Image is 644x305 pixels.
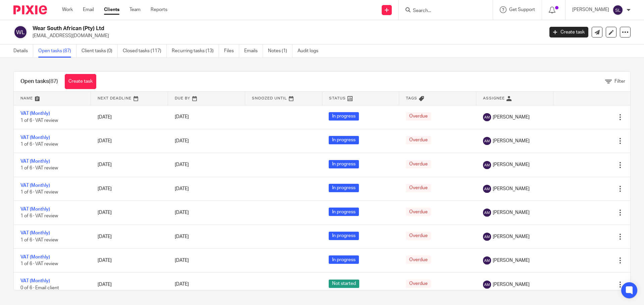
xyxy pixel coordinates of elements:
h1: Open tasks [20,78,58,85]
a: Files [224,45,239,58]
span: [PERSON_NAME] [493,257,530,264]
td: [DATE] [91,105,168,129]
img: svg%3E [483,161,491,169]
span: In progress [329,112,359,121]
span: [PERSON_NAME] [493,233,530,240]
a: VAT (Monthly) [20,279,50,283]
span: Overdue [406,160,431,168]
span: 0 of 6 · Email client [20,286,59,290]
span: Overdue [406,184,431,192]
span: [DATE] [175,210,189,215]
a: Details [13,45,33,58]
img: svg%3E [612,5,623,15]
span: Filter [614,79,625,84]
span: Tags [406,96,417,100]
span: [PERSON_NAME] [493,185,530,192]
a: Closed tasks (117) [123,45,167,58]
span: [DATE] [175,115,189,120]
span: (87) [49,79,58,84]
span: Overdue [406,208,431,216]
span: Overdue [406,112,431,121]
a: Open tasks (87) [38,45,76,58]
span: 1 of 6 · VAT review [20,142,58,147]
span: [DATE] [175,186,189,191]
span: Not started [329,280,359,288]
a: Reports [151,6,167,13]
a: VAT (Monthly) [20,135,50,140]
input: Search [412,8,473,14]
span: [DATE] [175,258,189,263]
a: VAT (Monthly) [20,183,50,188]
span: [DATE] [175,282,189,287]
a: Email [83,6,94,13]
span: [PERSON_NAME] [493,209,530,216]
span: Overdue [406,255,431,264]
a: VAT (Monthly) [20,159,50,164]
img: svg%3E [483,113,491,121]
img: svg%3E [483,256,491,264]
a: Audit logs [298,45,323,58]
a: VAT (Monthly) [20,111,50,116]
a: Work [62,6,73,13]
span: 1 of 6 · VAT review [20,261,58,266]
a: Notes (1) [268,45,292,58]
h2: Wear South African (Pty) Ltd [33,25,438,32]
a: Clients [104,6,119,13]
td: [DATE] [91,177,168,201]
a: VAT (Monthly) [20,255,50,259]
img: svg%3E [483,233,491,241]
span: [PERSON_NAME] [493,114,530,121]
span: [PERSON_NAME] [493,281,530,288]
a: Recurring tasks (13) [172,45,219,58]
a: Create task [549,27,588,37]
a: VAT (Monthly) [20,207,50,212]
span: Snoozed Until [252,96,287,100]
td: [DATE] [91,153,168,177]
span: Overdue [406,280,431,288]
span: 1 of 6 · VAT review [20,166,58,171]
img: svg%3E [483,137,491,145]
span: [PERSON_NAME] [493,161,530,168]
td: [DATE] [91,201,168,225]
span: 1 of 6 · VAT review [20,190,58,195]
span: [DATE] [175,234,189,239]
img: svg%3E [483,209,491,217]
a: Emails [244,45,263,58]
td: [DATE] [91,225,168,248]
span: In progress [329,160,359,168]
span: 1 of 6 · VAT review [20,238,58,242]
a: Create task [65,74,96,89]
td: [DATE] [91,129,168,153]
a: Team [129,6,141,13]
a: VAT (Monthly) [20,231,50,235]
span: Overdue [406,136,431,144]
img: Pixie [13,5,47,14]
span: 1 of 6 · VAT review [20,118,58,123]
td: [DATE] [91,249,168,273]
span: Status [329,96,346,100]
span: [PERSON_NAME] [493,138,530,144]
span: In progress [329,255,359,264]
span: In progress [329,208,359,216]
span: [DATE] [175,162,189,167]
span: In progress [329,136,359,144]
span: Overdue [406,232,431,240]
p: [PERSON_NAME] [572,6,609,13]
span: In progress [329,232,359,240]
span: [DATE] [175,139,189,143]
a: Client tasks (0) [82,45,118,58]
img: svg%3E [483,185,491,193]
td: [DATE] [91,273,168,296]
img: svg%3E [13,25,28,39]
span: In progress [329,184,359,192]
span: Get Support [509,7,535,12]
p: [EMAIL_ADDRESS][DOMAIN_NAME] [33,32,539,39]
img: svg%3E [483,281,491,289]
span: 1 of 6 · VAT review [20,214,58,219]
